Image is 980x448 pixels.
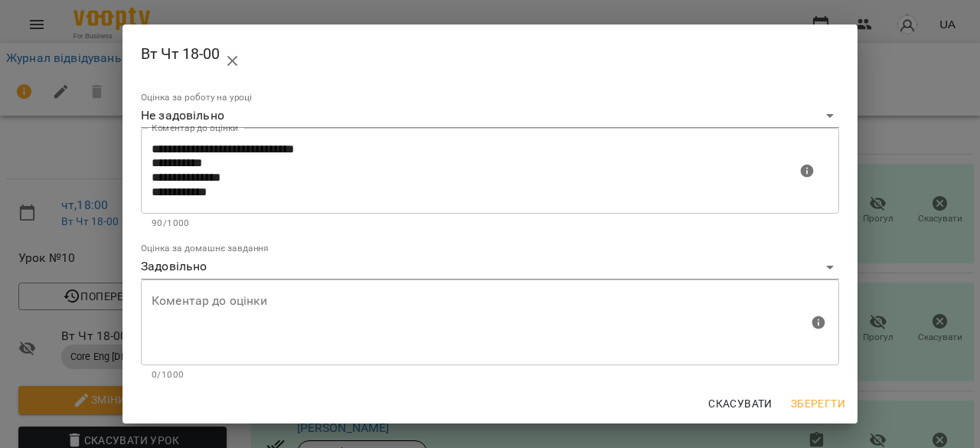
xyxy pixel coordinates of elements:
[214,43,251,80] button: close
[141,37,839,74] h2: Вт Чт 18-00
[141,128,839,231] div: Максимальна кількість: 1000 символів
[708,394,773,413] span: Скасувати
[702,390,779,417] button: Скасувати
[141,255,839,280] div: Задовільно
[785,390,851,417] button: Зберегти
[141,93,252,102] label: Оцінка за роботу на уроці
[141,244,269,253] label: Оцінка за домашнє завдання
[152,216,828,231] p: 90/1000
[152,368,828,383] p: 0/1000
[791,394,845,413] span: Зберегти
[141,280,839,382] div: Максимальна кількість: 1000 символів
[141,104,839,129] div: Не задовільно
